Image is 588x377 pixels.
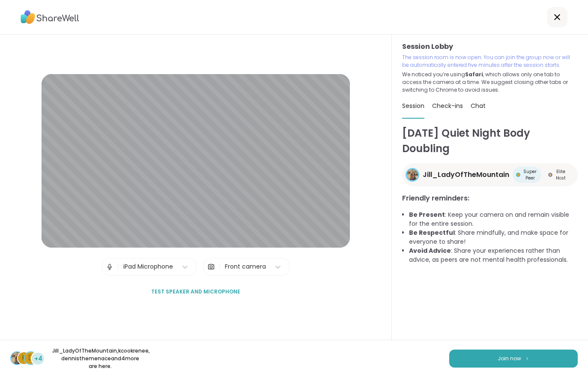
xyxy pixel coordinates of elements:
[449,350,578,368] button: Join now
[11,352,23,364] img: Jill_LadyOfTheMountain
[21,7,79,27] img: ShareWell Logo
[52,347,148,370] p: Jill_LadyOfTheMountain , kcookrenee , dennisthemenace and 4 more are here.
[402,71,578,94] p: We noticed you’re using , which allows only one tab to access the camera at a time. We suggest cl...
[402,163,578,186] a: Jill_LadyOfTheMountainJill_LadyOfTheMountainSuper PeerSuper PeerElite HostElite Host
[423,170,509,180] span: Jill_LadyOfTheMountain
[516,173,520,177] img: Super Peer
[151,288,240,296] span: Test speaker and microphone
[218,258,221,275] span: |
[402,126,578,156] h1: [DATE] Quiet Night Body Doubling
[34,354,42,363] span: +4
[207,258,215,275] img: Camera
[407,169,418,180] img: Jill_LadyOfTheMountain
[525,356,530,361] img: ShareWell Logomark
[402,42,578,52] h3: Session Lobby
[522,168,538,181] span: Super Peer
[548,173,552,177] img: Elite Host
[225,262,266,271] div: Front camera
[28,353,33,364] span: d
[409,228,455,237] b: Be Respectful
[409,246,451,255] b: Avoid Advice
[22,353,26,364] span: k
[148,283,244,301] button: Test speaker and microphone
[123,262,173,271] div: iPad Microphone
[402,193,578,203] h3: Friendly reminders:
[409,210,445,219] b: Be Present
[409,228,578,246] li: : Share mindfully, and make space for everyone to share!
[117,258,119,275] span: |
[465,71,483,78] b: Safari
[409,210,578,228] li: : Keep your camera on and remain visible for the entire session.
[471,102,486,110] span: Chat
[402,102,424,110] span: Session
[106,258,113,275] img: Microphone
[554,168,567,181] span: Elite Host
[402,54,578,69] p: The session room is now open. You can join the group now or will be automatically entered five mi...
[498,355,521,362] span: Join now
[409,246,578,264] li: : Share your experiences rather than advice, as peers are not mental health professionals.
[432,102,463,110] span: Check-ins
